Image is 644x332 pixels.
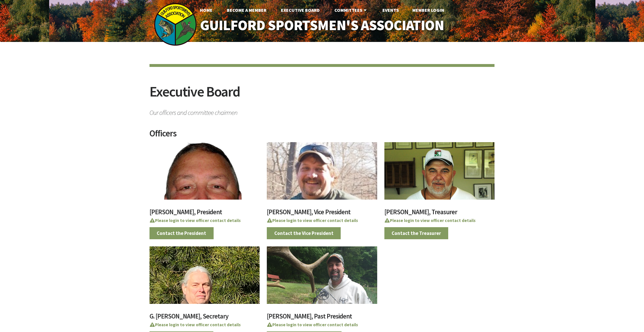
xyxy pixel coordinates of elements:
[149,218,241,223] a: Please login to view officer contact details
[267,313,377,323] h3: [PERSON_NAME], Past President
[149,106,494,116] span: Our officers and committee chairmen
[378,4,403,16] a: Events
[188,13,456,38] a: Guilford Sportsmen's Association
[384,227,448,239] a: Contact the Treasurer
[276,4,324,16] a: Executive Board
[267,218,358,223] a: Please login to view officer contact details
[384,209,494,219] h3: [PERSON_NAME], Treasurer
[267,322,358,327] a: Please login to view officer contact details
[384,218,476,223] a: Please login to view officer contact details
[195,4,217,16] a: Home
[149,209,260,219] h3: [PERSON_NAME], President
[149,313,260,323] h3: G. [PERSON_NAME], Secretary
[408,4,449,16] a: Member Login
[222,4,271,16] a: Become A Member
[149,129,494,142] h2: Officers
[149,227,214,239] a: Contact the President
[267,209,377,219] h3: [PERSON_NAME], Vice President
[330,4,373,16] a: Committees
[149,322,241,327] a: Please login to view officer contact details
[149,84,494,106] h2: Executive Board
[267,227,341,239] a: Contact the Vice President
[154,3,197,46] img: logo_sm.png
